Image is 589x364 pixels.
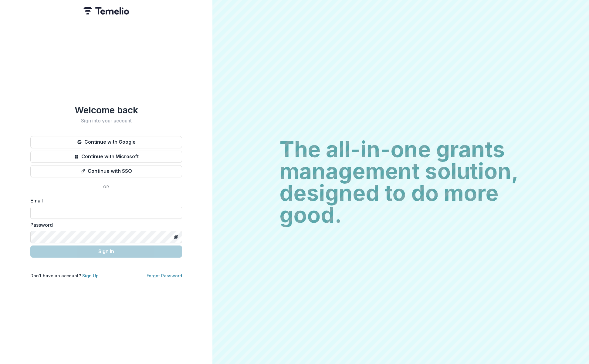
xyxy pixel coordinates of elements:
[30,221,178,229] label: Password
[147,273,182,278] a: Forgot Password
[30,118,182,124] h2: Sign into your account
[30,151,182,163] button: Continue with Microsoft
[82,273,99,278] a: Sign Up
[171,232,181,242] button: Toggle password visibility
[30,105,182,115] h1: Welcome back
[83,7,129,15] img: Temelio
[30,245,182,258] button: Sign In
[30,197,178,204] label: Email
[30,165,182,177] button: Continue with SSO
[30,136,182,148] button: Continue with Google
[30,272,99,279] p: Don't have an account?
